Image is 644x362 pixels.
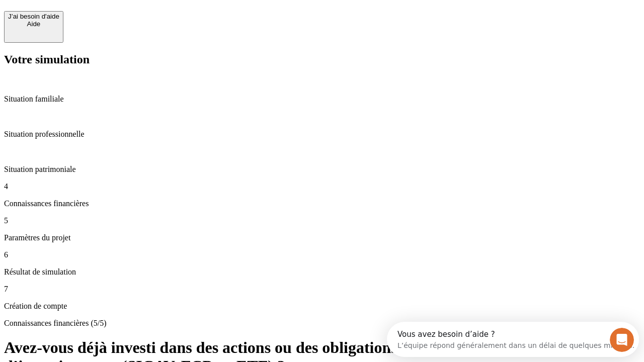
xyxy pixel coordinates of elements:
div: Vous avez besoin d’aide ? [11,9,248,17]
p: Situation professionnelle [4,130,640,139]
p: Situation familiale [4,95,640,104]
p: Création de compte [4,302,640,311]
div: J’ai besoin d'aide [8,13,59,20]
p: 5 [4,216,640,225]
p: 7 [4,285,640,294]
div: Aide [8,20,59,28]
p: Situation patrimoniale [4,165,640,174]
h2: Votre simulation [4,53,640,66]
div: L’équipe répond généralement dans un délai de quelques minutes. [11,17,248,27]
button: J’ai besoin d'aideAide [4,11,63,43]
p: Résultat de simulation [4,267,640,277]
iframe: Intercom live chat discovery launcher [387,322,639,357]
p: Paramètres du projet [4,233,640,242]
iframe: Intercom live chat [610,328,634,352]
p: 6 [4,250,640,259]
p: 4 [4,182,640,191]
div: Ouvrir le Messenger Intercom [4,4,277,32]
p: Connaissances financières [4,199,640,208]
p: Connaissances financières (5/5) [4,319,640,328]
